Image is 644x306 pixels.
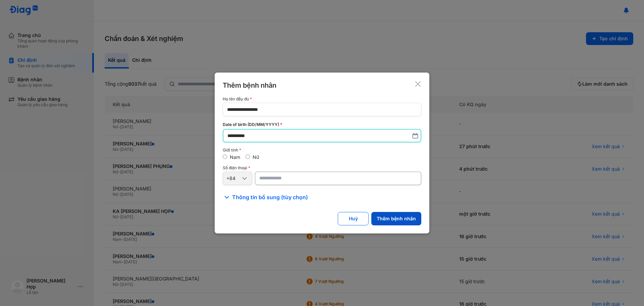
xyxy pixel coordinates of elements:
span: Thông tin bổ sung (tùy chọn) [232,193,308,201]
div: +84 [226,175,240,181]
label: Nam [230,154,240,160]
div: Giới tính [223,148,421,152]
label: Nữ [253,154,259,160]
div: Số điện thoại [223,166,421,170]
button: Huỷ [338,212,369,225]
button: Thêm bệnh nhân [371,212,421,225]
div: Họ tên đầy đủ [223,97,421,101]
div: Date of birth (DD/MM/YYYY) [223,122,421,128]
div: Thêm bệnh nhân [223,81,276,90]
